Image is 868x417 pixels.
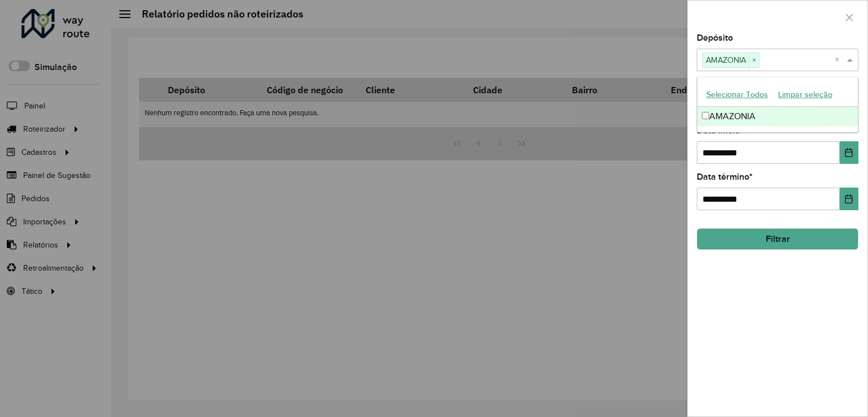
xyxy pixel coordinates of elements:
[840,141,858,164] button: Choose Date
[840,188,858,210] button: Choose Date
[773,86,837,103] button: Limpar seleção
[697,228,858,250] button: Filtrar
[703,53,749,67] span: AMAZONIA
[697,107,858,126] div: AMAZONIA
[697,31,733,45] label: Depósito
[697,77,858,133] ng-dropdown-panel: Options list
[697,170,753,184] label: Data término
[701,86,773,103] button: Selecionar Todos
[835,53,844,67] span: Clear all
[749,54,759,67] span: ×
